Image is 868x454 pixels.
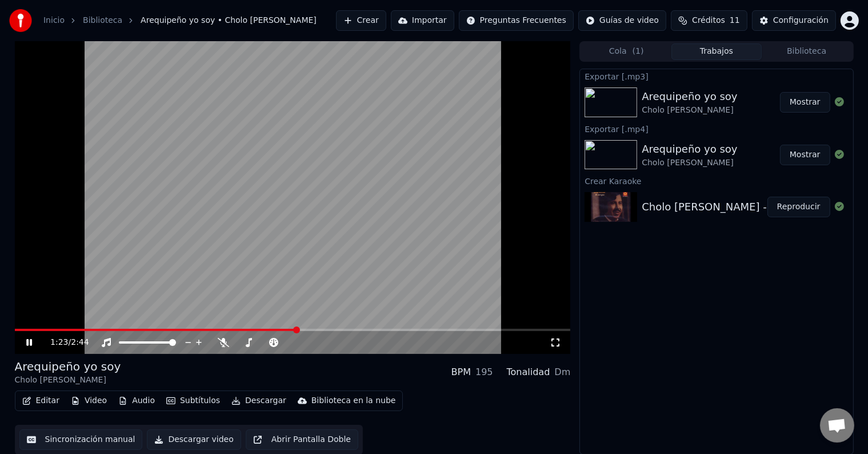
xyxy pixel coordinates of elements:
[642,89,737,105] div: Arequipeño yo soy
[580,69,853,83] div: Exportar [.mp3]
[114,393,159,409] button: Audio
[780,92,830,113] button: Mostrar
[507,365,550,379] div: Tonalidad
[767,197,830,217] button: Reproducir
[642,157,737,169] div: Cholo [PERSON_NAME]
[773,15,829,26] div: Configuración
[692,15,725,26] span: Créditos
[391,10,454,31] button: Importar
[83,15,122,26] a: Biblioteca
[642,105,737,116] div: Cholo [PERSON_NAME]
[730,15,740,26] span: 11
[246,429,358,450] button: Abrir Pantalla Doble
[71,337,89,348] span: 2:44
[50,337,68,348] span: 1:23
[50,337,78,348] div: /
[475,365,493,379] div: 195
[227,393,291,409] button: Descargar
[671,10,747,31] button: Créditos11
[19,429,143,450] button: Sincronización manual
[459,10,574,31] button: Preguntas Frecuentes
[642,141,737,157] div: Arequipeño yo soy
[9,9,32,32] img: youka
[581,43,671,60] button: Cola
[580,174,853,188] div: Crear Karaoke
[451,365,471,379] div: BPM
[162,393,225,409] button: Subtítulos
[66,393,111,409] button: Video
[554,365,570,379] div: Dm
[820,408,854,443] a: Chat abierto
[147,429,241,450] button: Descargar video
[311,395,396,407] div: Biblioteca en la nube
[642,199,865,215] div: Cholo [PERSON_NAME] - Arequipeño yo soy
[752,10,836,31] button: Configuración
[18,393,64,409] button: Editar
[780,145,830,165] button: Mostrar
[15,375,121,386] div: Cholo [PERSON_NAME]
[43,15,317,26] nav: breadcrumb
[762,43,852,60] button: Biblioteca
[671,43,762,60] button: Trabajos
[578,10,666,31] button: Guías de video
[43,15,65,26] a: Inicio
[15,359,121,375] div: Arequipeño yo soy
[141,15,317,26] span: Arequipeño yo soy • Cholo [PERSON_NAME]
[336,10,386,31] button: Crear
[580,122,853,136] div: Exportar [.mp4]
[633,46,644,57] span: ( 1 )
